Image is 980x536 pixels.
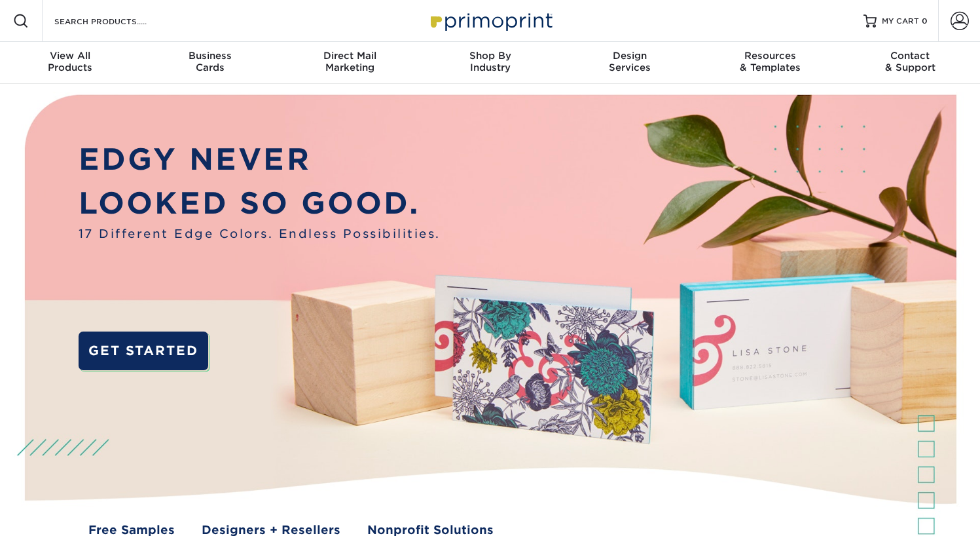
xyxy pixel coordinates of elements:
[140,50,280,73] div: Cards
[420,50,560,62] span: Shop By
[420,42,560,84] a: Shop ByIndustry
[425,7,556,35] img: Primoprint
[79,138,441,182] p: EDGY NEVER
[882,16,919,27] span: MY CART
[840,42,980,84] a: Contact& Support
[840,50,980,62] span: Contact
[140,42,280,84] a: BusinessCards
[53,13,181,29] input: SEARCH PRODUCTS.....
[560,42,700,84] a: DesignServices
[700,42,840,84] a: Resources& Templates
[700,50,840,73] div: & Templates
[560,50,700,73] div: Services
[700,50,840,62] span: Resources
[79,332,208,370] a: GET STARTED
[560,50,700,62] span: Design
[140,50,280,62] span: Business
[79,225,441,243] span: 17 Different Edge Colors. Endless Possibilities.
[79,182,441,225] p: LOOKED SO GOOD.
[280,50,420,73] div: Marketing
[280,42,420,84] a: Direct MailMarketing
[280,50,420,62] span: Direct Mail
[420,50,560,73] div: Industry
[840,50,980,73] div: & Support
[922,16,928,26] span: 0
